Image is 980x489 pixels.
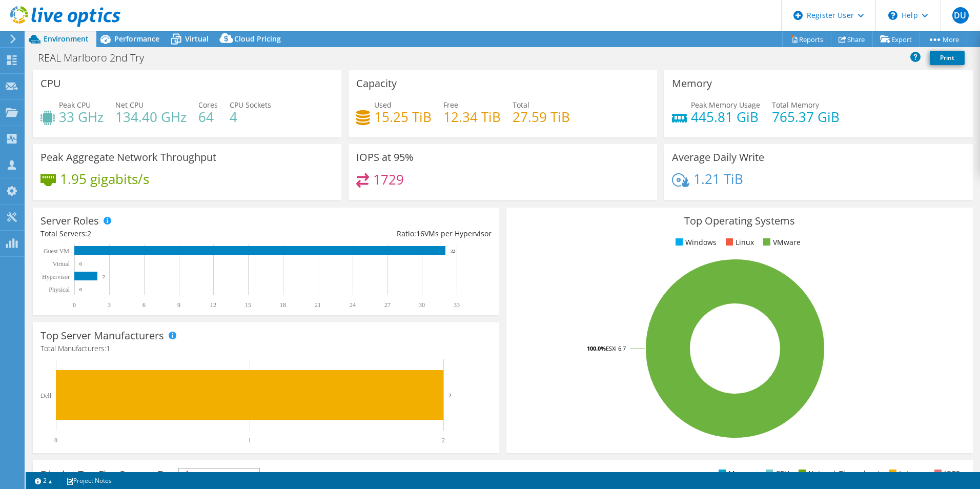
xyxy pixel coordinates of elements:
li: Latency [887,468,925,479]
li: Network Throughput [796,468,880,479]
h1: REAL Marlboro 2nd Try [33,52,160,64]
h3: Top Operating Systems [514,215,965,227]
text: 32 [451,249,455,254]
text: 2 [448,392,452,398]
div: Ratio: VMs per Hypervisor [266,228,492,239]
h3: Peak Aggregate Network Throughput [40,152,216,163]
text: Virtual [53,260,70,268]
h4: 64 [198,111,218,123]
a: Share [831,31,873,47]
text: 1 [248,437,251,444]
h3: IOPS at 95% [356,152,414,163]
a: More [920,31,967,47]
text: 30 [419,301,425,309]
span: Used [374,100,392,110]
text: 0 [73,301,76,309]
span: CPU Sockets [230,100,271,110]
svg: \n [888,11,897,20]
span: Performance [114,34,159,44]
tspan: ESXi 6.7 [606,344,626,352]
span: 1 [106,343,110,353]
span: Total [513,100,529,110]
h4: 33 GHz [59,111,104,123]
span: Peak Memory Usage [691,100,760,110]
span: Virtual [185,34,209,44]
text: 27 [384,301,391,309]
text: 0 [54,437,57,444]
span: Cores [198,100,218,110]
h4: 1.21 TiB [693,173,743,185]
text: 2 [442,437,445,444]
h4: Total Manufacturers: [40,343,492,354]
text: 12 [210,301,216,309]
li: Memory [716,468,757,479]
text: Physical [49,286,70,293]
h3: Server Roles [40,215,99,227]
text: 33 [454,301,460,309]
h4: 445.81 GiB [691,111,760,123]
text: 3 [108,301,111,309]
span: Free [443,100,458,110]
h4: 12.34 TiB [443,111,501,123]
tspan: 100.0% [587,344,606,352]
h4: 15.25 TiB [374,111,432,123]
text: 24 [350,301,356,309]
text: 2 [103,274,105,279]
h3: Top Server Manufacturers [40,330,164,341]
text: 0 [79,261,82,267]
li: Linux [723,237,754,248]
h4: 4 [230,111,271,123]
li: IOPS [932,468,960,479]
li: VMware [761,237,801,248]
h4: 765.37 GiB [772,111,840,123]
text: 9 [177,301,180,309]
span: Net CPU [115,100,144,110]
span: DU [952,7,969,24]
h3: Memory [672,78,712,89]
span: Environment [44,34,89,44]
span: Cloud Pricing [234,34,281,44]
div: Total Servers: [40,228,266,239]
h4: 27.59 TiB [513,111,570,123]
text: 6 [142,301,146,309]
h3: Capacity [356,78,397,89]
text: Guest VM [44,248,69,255]
text: 18 [280,301,286,309]
span: 2 [87,229,91,238]
h4: 1.95 gigabits/s [60,173,149,185]
text: 0 [79,287,82,292]
a: Print [930,51,965,65]
span: IOPS [179,468,259,481]
li: CPU [763,468,789,479]
span: 16 [416,229,424,238]
h3: Average Daily Write [672,152,764,163]
h4: 1729 [373,174,404,185]
span: Total Memory [772,100,819,110]
h3: CPU [40,78,61,89]
a: 2 [28,474,59,487]
text: Dell [40,392,51,399]
text: 21 [315,301,321,309]
text: Hypervisor [42,273,70,280]
a: Reports [782,31,831,47]
a: Project Notes [59,474,119,487]
text: 15 [245,301,251,309]
h4: 134.40 GHz [115,111,187,123]
li: Windows [673,237,717,248]
span: Peak CPU [59,100,91,110]
a: Export [872,31,920,47]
